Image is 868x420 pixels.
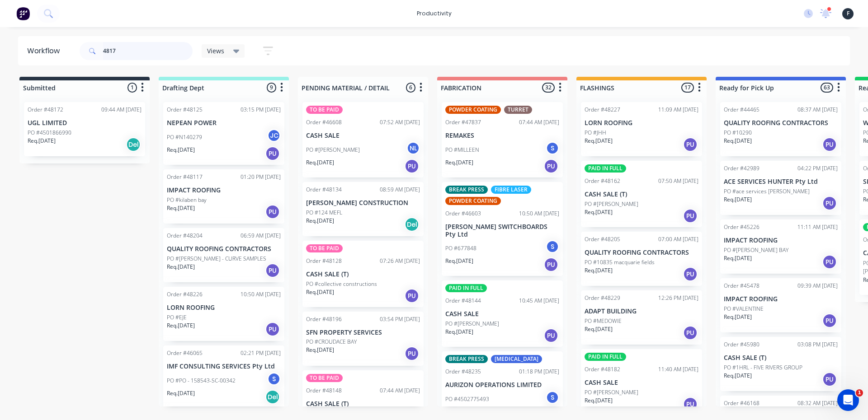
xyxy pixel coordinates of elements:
p: QUALITY ROOFING CONTRACTORS [724,119,838,127]
div: Order #4813408:59 AM [DATE][PERSON_NAME] CONSTRUCTIONPO #124 MEFLReq.[DATE]Del [302,182,424,236]
div: JC [267,129,281,142]
p: ACE SERVICES HUNTER Pty Ltd [724,178,838,186]
div: POWDER COATINGTURRETOrder #4783707:44 AM [DATE]REMAKESPO #MILLEENSReq.[DATE]PU [442,102,563,177]
div: PU [822,137,837,152]
div: PU [544,159,558,173]
div: productivity [412,7,456,20]
div: 08:37 AM [DATE] [797,106,838,114]
p: SFN PROPERTY SERVICES [306,329,420,336]
div: S [546,240,559,253]
div: Workflow [27,46,64,56]
div: S [267,372,281,386]
div: PU [683,326,698,340]
div: Order #4446508:37 AM [DATE]QUALITY ROOFING CONTRACTORSPO #10290Req.[DATE]PU [720,102,841,156]
div: 11:40 AM [DATE] [658,365,698,373]
div: PAID IN FULL [585,353,626,361]
div: PU [405,289,419,303]
div: S [546,141,559,155]
p: Req. [DATE] [585,397,613,405]
div: PU [265,146,280,161]
div: Order #48204 [167,232,203,240]
div: 03:15 PM [DATE] [241,106,281,114]
p: NEPEAN POWER [167,119,281,127]
div: TO BE PAIDOrder #4660807:52 AM [DATE]CASH SALEPO #[PERSON_NAME]NLReq.[DATE]PU [302,102,424,177]
div: Order #4606502:21 PM [DATE]IMF CONSULTING SERVICES Pty LtdPO #PO - 158543-SC-00342SReq.[DATE]Del [163,345,284,408]
div: PU [822,313,837,328]
div: TURRET [504,106,532,114]
div: 02:21 PM [DATE] [241,349,281,357]
div: BREAK PRESS [445,186,488,194]
span: Views [207,46,224,56]
div: Del [126,137,141,152]
div: Order #42989 [724,164,759,173]
div: Order #4817209:44 AM [DATE]UGL LIMITEDPO #4501866990Req.[DATE]Del [24,102,145,156]
p: AURIZON OPERATIONS LIMITED [445,381,559,389]
div: Order #45478 [724,282,759,290]
p: IMPACT ROOFING [724,295,838,303]
div: PU [683,209,698,223]
div: Order #48196 [306,315,342,323]
p: Req. [DATE] [585,325,613,333]
div: PU [544,328,558,343]
p: PO #10835 macquarie fields [585,258,655,266]
div: PU [405,346,419,361]
p: [PERSON_NAME] SWITCHBOARDS Pty Ltd [445,223,559,238]
span: 1 [856,389,863,397]
div: Order #47837 [445,118,481,126]
p: Req. [DATE] [724,137,752,145]
div: 06:59 AM [DATE] [241,232,281,240]
p: Req. [DATE] [585,208,613,216]
p: Req. [DATE] [167,263,195,271]
div: FIBRE LASER [491,186,531,194]
p: Req. [DATE] [724,196,752,204]
p: PO #[PERSON_NAME] - CURVE SAMPLES [167,255,266,263]
div: PU [683,137,698,152]
p: Req. [DATE] [445,159,473,167]
div: Del [265,390,280,404]
div: 03:54 PM [DATE] [380,315,420,323]
iframe: Intercom live chat [837,389,859,411]
p: PO #10290 [724,129,752,137]
div: Order #48226 [167,290,203,299]
div: Order #48134 [306,186,342,194]
div: BREAK PRESSFIBRE LASERPOWDER COATINGOrder #4660310:50 AM [DATE][PERSON_NAME] SWITCHBOARDS Pty Ltd... [442,182,563,276]
div: Order #48229 [585,294,620,302]
p: IMPACT ROOFING [724,237,838,244]
p: QUALITY ROOFING CONTRACTORS [167,245,281,253]
div: Order #45226 [724,223,759,231]
p: PO #124 MEFL [306,209,342,217]
div: Order #4820406:59 AM [DATE]QUALITY ROOFING CONTRACTORSPO #[PERSON_NAME] - CURVE SAMPLESReq.[DATE]PU [163,228,284,282]
p: IMPACT ROOFING [167,187,281,194]
p: CASH SALE (T) [724,354,838,362]
div: PAID IN FULLOrder #4818211:40 AM [DATE]CASH SALEPO #[PERSON_NAME]Req.[DATE]PU [581,349,702,415]
p: QUALITY ROOFING CONTRACTORS [585,249,698,257]
div: 07:44 AM [DATE] [519,118,559,126]
p: PO #677848 [445,244,476,252]
p: Req. [DATE] [724,254,752,262]
div: PU [405,159,419,173]
p: PO #[PERSON_NAME] [585,388,638,397]
p: PO #PO - 158543-SC-00342 [167,377,236,385]
div: Order #48117 [167,173,203,181]
div: Order #46603 [445,210,481,218]
p: Req. [DATE] [306,217,334,225]
div: NL [406,141,420,155]
div: POWDER COATING [445,197,501,205]
div: Order #48172 [28,106,63,114]
p: CASH SALE [585,379,698,387]
p: CASH SALE (T) [585,191,698,198]
div: 12:26 PM [DATE] [658,294,698,302]
p: PO #[PERSON_NAME] [306,146,360,154]
div: 09:39 AM [DATE] [797,282,838,290]
p: Req. [DATE] [585,137,613,145]
p: Req. [DATE] [724,372,752,380]
div: 08:32 AM [DATE] [797,399,838,407]
div: PU [683,397,698,411]
div: Order #45980 [724,341,759,349]
p: ADAPT BUILDING [585,308,698,315]
p: PO #MILLEEN [445,146,479,154]
div: PU [683,267,698,281]
div: 04:22 PM [DATE] [797,164,838,173]
div: 07:00 AM [DATE] [658,235,698,243]
p: CASH SALE (T) [306,400,420,408]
